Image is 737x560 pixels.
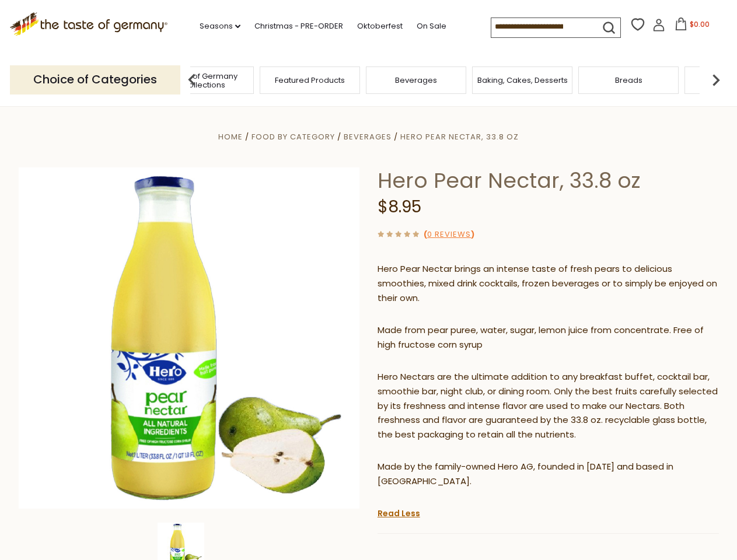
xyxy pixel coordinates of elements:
a: Beverages [395,76,437,85]
a: Featured Products [275,76,345,85]
a: Food By Category [252,131,335,142]
a: Baking, Cakes, Desserts [477,76,568,85]
img: next arrow [704,68,728,92]
span: $0.00 [690,19,710,29]
p: Made by the family-owned Hero AG, founded in [DATE] and based in [GEOGRAPHIC_DATA]. [378,460,719,489]
a: Read Less [378,508,420,519]
a: 0 Reviews [427,229,471,241]
a: Seasons [200,20,240,33]
span: $8.95 [378,195,421,218]
a: On Sale [417,20,446,33]
p: Hero Nectars are the ultimate addition to any breakfast buffet, cocktail bar, smoothie bar, night... [378,370,719,443]
button: $0.00 [668,17,717,35]
a: Christmas - PRE-ORDER [254,20,343,33]
img: previous arrow [180,68,204,92]
h1: Hero Pear Nectar, 33.8 oz [378,167,719,194]
a: Taste of Germany Collections [157,72,250,89]
a: Oktoberfest [357,20,403,33]
img: Hero Pear Nectar, 33.8 oz [19,167,360,509]
a: Hero Pear Nectar, 33.8 oz [400,131,519,142]
p: Choice of Categories [10,65,180,94]
span: ( ) [424,229,474,240]
a: Home [218,131,243,142]
a: Beverages [344,131,392,142]
p: Made from pear puree, water, sugar, lemon juice from concentrate. Free of high fructose corn syrup​ [378,323,719,352]
a: Breads [615,76,642,85]
p: Hero Pear Nectar brings an intense taste of fresh pears to delicious smoothies, mixed drink cockt... [378,262,719,306]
